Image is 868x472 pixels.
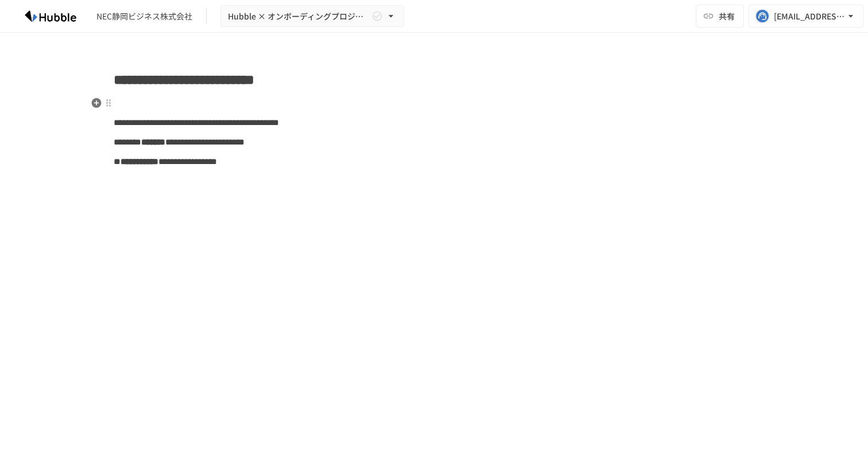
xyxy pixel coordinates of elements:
[96,10,192,22] div: NEC静岡ビジネス株式会社
[220,5,404,28] button: Hubble × オンボーディングプロジェクト NEC静岡ビジネス オンボーディングプロジェクト
[719,10,735,22] span: 共有
[749,5,863,28] button: [EMAIL_ADDRESS][DOMAIN_NAME]
[14,7,87,25] img: HzDRNkGCf7KYO4GfwKnzITak6oVsp5RHeZBEM1dQFiQ
[774,9,845,24] div: [EMAIL_ADDRESS][DOMAIN_NAME]
[228,9,369,24] span: Hubble × オンボーディングプロジェクト NEC静岡ビジネス オンボーディングプロジェクト
[696,5,744,28] button: 共有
